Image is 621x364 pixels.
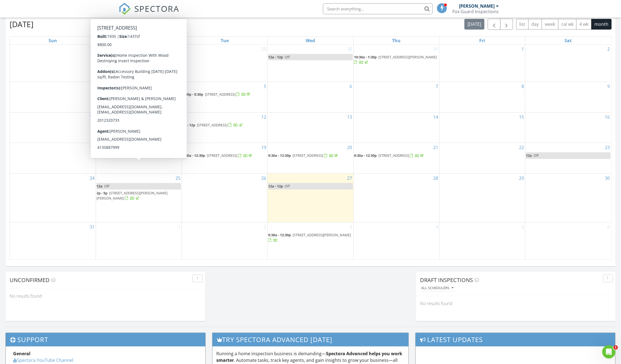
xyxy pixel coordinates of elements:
[591,19,612,30] button: month
[47,37,58,44] a: Sunday
[268,174,353,222] td: Go to August 27, 2025
[268,184,283,189] span: 12a - 12p
[182,152,267,159] a: 9:30a - 12:30p [STREET_ADDRESS]
[97,184,103,189] span: 12a
[353,45,439,82] td: Go to July 31, 2025
[525,82,611,112] td: Go to August 9, 2025
[604,113,611,121] a: Go to August 16, 2025
[353,82,439,112] td: Go to August 7, 2025
[354,153,425,158] a: 9:30a - 12:30p [STREET_ADDRESS]
[89,223,96,231] a: Go to August 31, 2025
[420,285,455,292] button: All schedulers
[96,82,182,112] td: Go to August 4, 2025
[518,174,525,183] a: Go to August 29, 2025
[96,222,182,260] td: Go to September 1, 2025
[453,9,499,14] div: Fox Guard Inspections
[119,7,180,19] a: SPECTORA
[353,222,439,260] td: Go to September 4, 2025
[10,276,50,284] span: Unconfirmed
[89,45,96,53] a: Go to July 27, 2025
[10,143,96,174] td: Go to August 17, 2025
[268,152,353,159] a: 9:30a - 12:30p [STREET_ADDRESS]
[488,19,501,30] button: Previous month
[323,3,433,14] input: Search everything...
[97,190,168,201] span: [STREET_ADDRESS][PERSON_NAME][PERSON_NAME]
[96,143,182,174] td: Go to August 18, 2025
[439,174,525,222] td: Go to August 29, 2025
[177,223,182,231] a: Go to September 1, 2025
[182,123,195,127] span: 9a - 12p
[104,184,109,189] span: Off
[354,54,439,66] a: 10:30a - 1:30p [STREET_ADDRESS][PERSON_NAME]
[525,174,611,222] td: Go to August 30, 2025
[96,174,182,222] td: Go to August 25, 2025
[459,3,495,9] div: [PERSON_NAME]
[420,276,473,284] span: Draft Inspections
[182,122,267,129] a: 9a - 12p [STREET_ADDRESS]
[97,190,168,201] a: 2p - 5p [STREET_ADDRESS][PERSON_NAME][PERSON_NAME]
[525,112,611,143] td: Go to August 16, 2025
[346,174,353,183] a: Go to August 27, 2025
[182,174,268,222] td: Go to August 26, 2025
[432,143,439,152] a: Go to August 21, 2025
[182,153,253,158] a: 9:30a - 12:30p [STREET_ADDRESS]
[285,184,290,189] span: Off
[89,174,96,183] a: Go to August 24, 2025
[542,19,558,30] button: week
[97,190,181,202] a: 2p - 5p [STREET_ADDRESS][PERSON_NAME][PERSON_NAME]
[182,153,205,158] span: 9:30a - 12:30p
[10,222,96,260] td: Go to August 31, 2025
[349,223,353,231] a: Go to September 3, 2025
[133,37,145,44] a: Monday
[500,19,513,30] button: Next month
[177,82,182,91] a: Go to August 4, 2025
[10,174,96,222] td: Go to August 24, 2025
[263,82,267,91] a: Go to August 5, 2025
[260,174,267,183] a: Go to August 26, 2025
[174,113,182,121] a: Go to August 11, 2025
[182,123,243,127] a: 9a - 12p [STREET_ADDRESS]
[268,232,291,237] span: 9:30a - 12:30p
[478,37,486,44] a: Friday
[576,19,592,30] button: 4 wk
[602,345,616,359] iframe: Intercom live chat
[268,45,353,82] td: Go to July 30, 2025
[439,143,525,174] td: Go to August 22, 2025
[91,82,96,91] a: Go to August 3, 2025
[182,112,268,143] td: Go to August 12, 2025
[464,19,484,30] button: [DATE]
[525,222,611,260] td: Go to September 6, 2025
[518,113,525,121] a: Go to August 15, 2025
[354,55,377,59] span: 10:30a - 1:30p
[354,153,377,158] span: 9:30a - 12:30p
[268,153,339,158] a: 9:30a - 12:30p [STREET_ADDRESS]
[10,82,96,112] td: Go to August 3, 2025
[349,82,353,91] a: Go to August 6, 2025
[558,19,577,30] button: cal wk
[416,296,616,311] div: No results found
[439,45,525,82] td: Go to August 1, 2025
[439,222,525,260] td: Go to September 5, 2025
[346,143,353,152] a: Go to August 20, 2025
[606,82,611,91] a: Go to August 9, 2025
[97,190,107,195] span: 2p - 5p
[104,123,109,127] span: Off
[520,45,525,53] a: Go to August 1, 2025
[435,223,439,231] a: Go to September 4, 2025
[207,153,237,158] span: [STREET_ADDRESS]
[135,3,180,14] span: SPECTORA
[182,91,267,98] a: 2:30p - 5:30p [STREET_ADDRESS]
[260,45,267,53] a: Go to July 29, 2025
[604,143,611,152] a: Go to August 23, 2025
[606,45,611,53] a: Go to August 2, 2025
[520,82,525,91] a: Go to August 8, 2025
[525,45,611,82] td: Go to August 2, 2025
[353,112,439,143] td: Go to August 14, 2025
[421,286,453,290] div: All schedulers
[526,153,532,158] span: 12a
[379,153,409,158] span: [STREET_ADDRESS]
[439,112,525,143] td: Go to August 15, 2025
[614,345,618,350] span: 1
[6,333,205,346] h3: Support
[268,143,353,174] td: Go to August 20, 2025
